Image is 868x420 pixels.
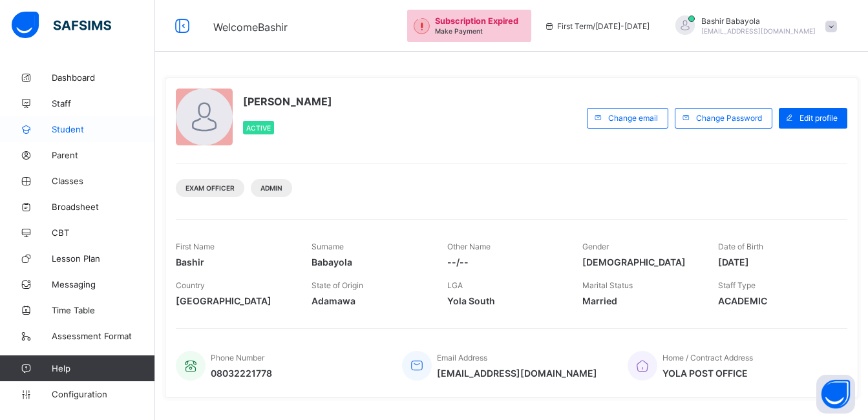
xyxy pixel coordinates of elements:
span: Staff Type [718,280,756,290]
span: Bashir [176,257,292,268]
span: [GEOGRAPHIC_DATA] [176,295,292,306]
span: Time Table [52,305,155,315]
span: 08032221778 [211,368,272,379]
span: Make Payment [435,27,483,35]
span: Assessment Format [52,331,155,341]
span: Email Address [437,353,487,362]
span: Configuration [52,389,154,399]
span: First Name [176,242,215,251]
span: [EMAIL_ADDRESS][DOMAIN_NAME] [701,27,816,35]
span: Exam Officer [185,184,235,192]
span: Edit profile [799,113,838,123]
span: --/-- [447,257,564,268]
span: Country [176,280,205,290]
span: Babayola [312,257,428,268]
span: Bashir Babayola [701,16,816,26]
span: Home / Contract Address [662,353,753,362]
span: Classes [52,176,155,186]
span: ACADEMIC [718,295,834,306]
span: Parent [52,150,155,160]
span: Surname [312,242,344,251]
span: [DATE] [718,257,834,268]
span: Phone Number [211,353,264,362]
span: Broadsheet [52,202,155,212]
span: Welcome Bashir [213,21,288,34]
span: [EMAIL_ADDRESS][DOMAIN_NAME] [437,368,597,379]
span: Subscription Expired [435,16,518,26]
span: Help [52,363,154,373]
span: Dashboard [52,72,155,83]
span: Messaging [52,279,155,289]
span: Lesson Plan [52,253,155,264]
span: CBT [52,227,155,238]
span: Gender [582,242,609,251]
span: Married [582,295,699,306]
span: LGA [447,280,463,290]
span: [DEMOGRAPHIC_DATA] [582,257,699,268]
span: Active [246,124,271,132]
img: outstanding-1.146d663e52f09953f639664a84e30106.svg [414,18,430,34]
span: Change email [608,113,658,123]
span: Adamawa [312,295,428,306]
span: Admin [260,184,282,192]
span: State of Origin [312,280,363,290]
span: [PERSON_NAME] [243,95,332,108]
span: Date of Birth [718,242,763,251]
img: safsims [12,12,111,39]
span: Yola South [447,295,564,306]
span: Staff [52,98,155,109]
span: Student [52,124,155,134]
span: YOLA POST OFFICE [662,368,753,379]
span: Marital Status [582,280,633,290]
span: Change Password [696,113,762,123]
button: Open asap [816,375,855,414]
span: Other Name [447,242,491,251]
div: BashirBabayola [662,16,843,37]
span: session/term information [544,21,650,31]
